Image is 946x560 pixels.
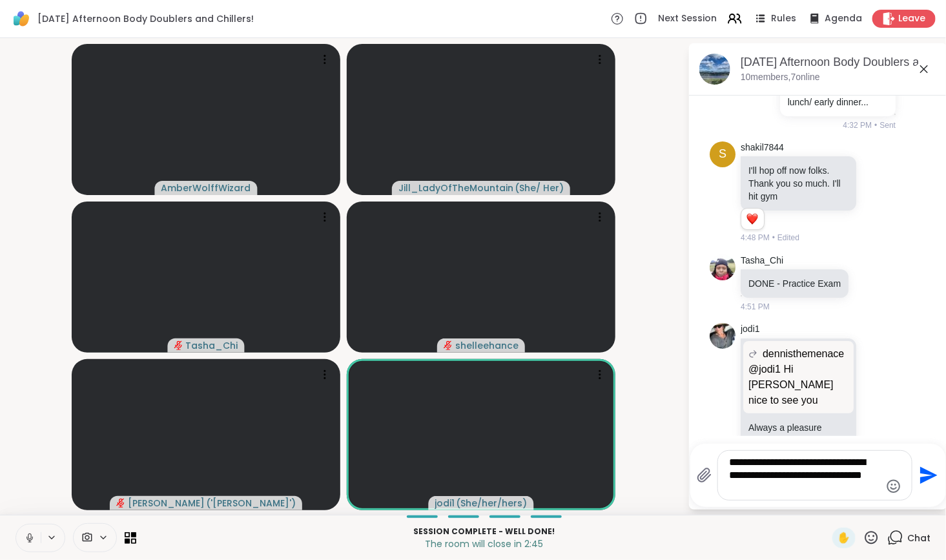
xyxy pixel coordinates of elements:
[771,12,796,25] span: Rules
[745,214,759,224] button: Reactions: love
[457,497,528,510] span: ( She/her/hers )
[748,277,841,290] p: DONE - Practice Exam
[741,232,770,244] span: 4:48 PM
[741,71,820,84] p: 10 members, 7 online
[455,339,519,352] span: shelleehance
[879,119,896,131] span: Sent
[843,119,872,131] span: 4:32 PM
[838,530,850,546] span: ✋
[748,362,848,408] p: @jodi1 Hi [PERSON_NAME] nice to see you
[435,497,455,510] span: jodi1
[912,461,941,490] button: Send
[186,339,238,352] span: Tasha_Chi
[777,232,799,244] span: Edited
[161,181,251,194] span: AmberWolffWizard
[772,232,775,244] span: •
[37,12,254,25] span: [DATE] Afternoon Body Doublers and Chillers!
[10,8,32,30] img: ShareWell Logomark
[898,12,925,25] span: Leave
[144,526,825,537] p: Session Complete - well done!
[206,497,296,510] span: ( '[PERSON_NAME]' )
[730,456,880,495] textarea: Type your message
[741,141,784,154] a: shakil7844
[741,323,760,336] a: jodi1
[719,145,726,163] span: s
[710,323,735,349] img: https://sharewell-space-live.sfo3.digitaloceanspaces.com/user-generated/a5928eca-999f-4a91-84ca-f...
[763,346,844,362] span: dennisthemenace
[658,12,717,25] span: Next Session
[741,254,783,267] a: Tasha_Chi
[874,119,877,131] span: •
[116,499,125,508] span: audio-muted
[144,537,825,550] p: The room will close in 2:45
[398,181,513,194] span: Jill_LadyOfTheMountain
[444,341,453,350] span: audio-muted
[515,181,564,194] span: ( She/ Her )
[886,479,901,494] button: Emoji picker
[907,532,931,544] span: Chat
[710,254,735,280] img: https://sharewell-space-live.sfo3.digitaloceanspaces.com/user-generated/de19b42f-500a-4d77-9f86-5...
[748,164,848,203] p: I'll hop off now folks. Thank you so much. I'll hit gym
[825,12,862,25] span: Agenda
[174,341,183,350] span: audio-muted
[748,421,848,447] p: Always a pleasure [PERSON_NAME].
[128,497,205,510] span: [PERSON_NAME]
[741,301,770,313] span: 4:51 PM
[699,54,730,85] img: Saturday Afternoon Body Doublers and Chillers!, Sep 06
[741,209,764,229] div: Reaction list
[741,54,937,70] div: [DATE] Afternoon Body Doublers and Chillers!, [DATE]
